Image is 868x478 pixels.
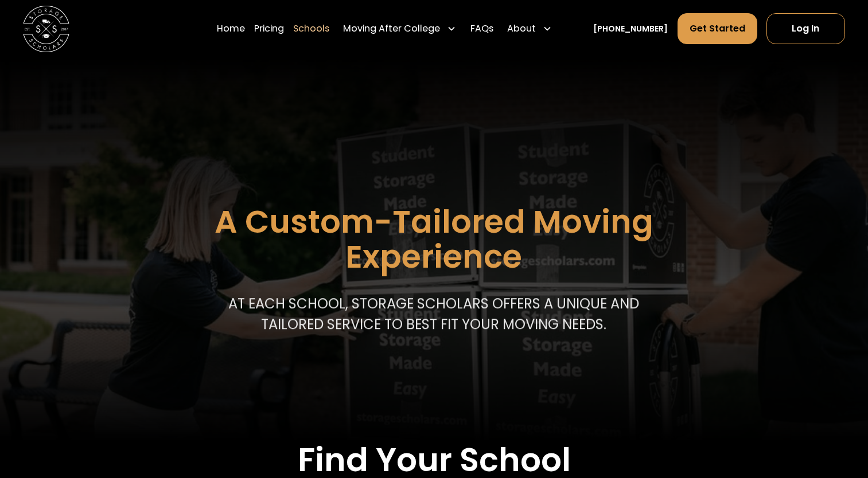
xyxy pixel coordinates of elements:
[338,13,461,45] div: Moving After College
[678,13,757,44] a: Get Started
[217,13,245,45] a: Home
[343,22,440,36] div: Moving After College
[157,205,711,275] h1: A Custom-Tailored Moving Experience
[254,13,284,45] a: Pricing
[503,13,556,45] div: About
[223,293,644,335] p: At each school, storage scholars offers a unique and tailored service to best fit your Moving needs.
[766,13,845,44] a: Log In
[593,23,668,35] a: [PHONE_NUMBER]
[293,13,329,45] a: Schools
[507,22,536,36] div: About
[23,6,69,52] a: home
[470,13,493,45] a: FAQs
[23,6,69,52] img: Storage Scholars main logo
